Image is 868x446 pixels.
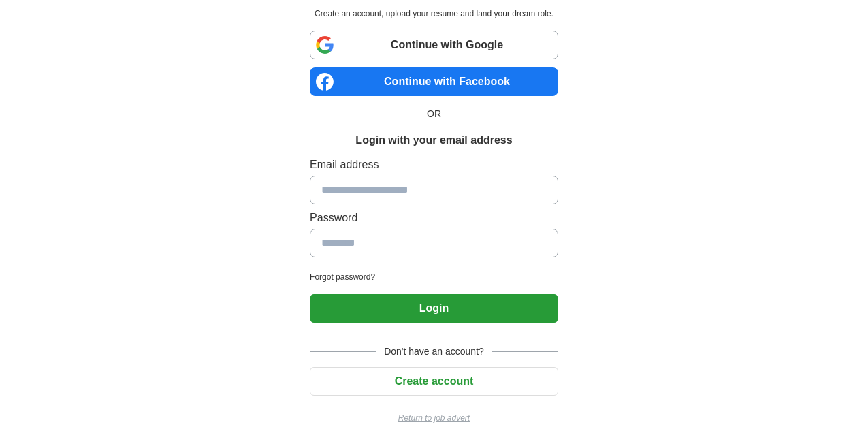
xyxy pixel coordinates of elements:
span: Don't have an account? [376,345,492,359]
span: OR [419,107,449,121]
a: Continue with Google [310,31,558,59]
button: Login [310,294,558,323]
p: Create an account, upload your resume and land your dream role. [312,7,556,20]
a: Create account [310,375,558,387]
label: Password [310,210,558,226]
a: Forgot password? [310,271,558,283]
label: Email address [310,157,558,173]
h1: Login with your email address [355,132,512,148]
a: Continue with Facebook [310,67,558,96]
a: Return to job advert [310,412,558,424]
button: Create account [310,367,558,396]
